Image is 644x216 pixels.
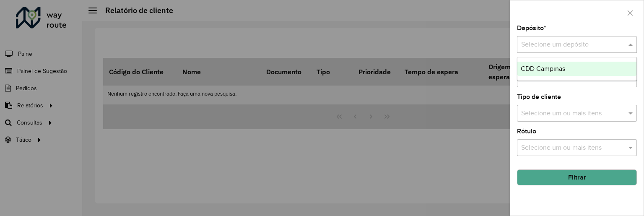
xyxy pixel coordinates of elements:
[517,57,637,81] ng-dropdown-panel: Options list
[517,23,546,33] label: Depósito
[521,65,565,72] span: CDD Campinas
[517,92,561,102] label: Tipo de cliente
[517,169,637,185] button: Filtrar
[517,126,536,136] label: Rótulo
